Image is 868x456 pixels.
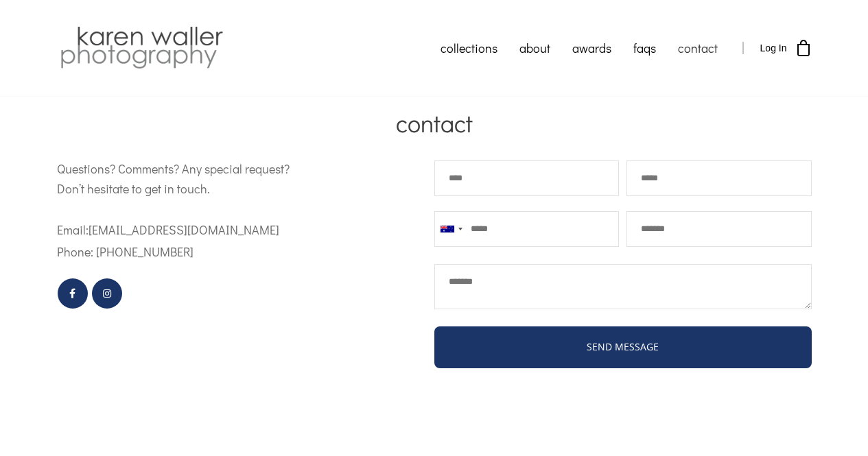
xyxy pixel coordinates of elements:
span: Questions? Comments? Any special request? Don’t hesitate to get in touch. [57,160,290,197]
span: Phone: [PHONE_NUMBER] [57,243,193,260]
a: collections [430,31,508,65]
a: awards [561,31,622,65]
img: Karen Waller Photography [57,24,226,72]
button: Selected country [435,212,467,246]
a: contact [667,31,729,65]
a: faqs [622,31,667,65]
a: SEND MESSAGE [434,326,812,368]
span: contact [396,106,473,139]
span: Log In [760,43,787,53]
span: Email: [EMAIL_ADDRESS][DOMAIN_NAME] [57,221,279,238]
a: about [508,31,561,65]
